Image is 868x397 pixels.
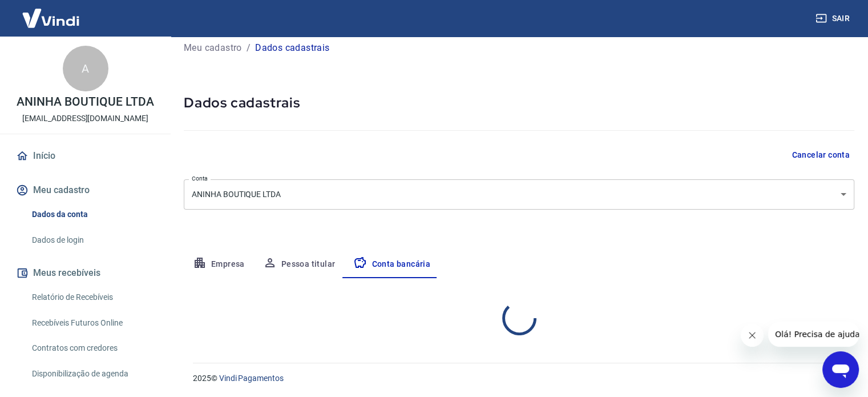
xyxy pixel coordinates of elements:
span: Olá! Precisa de ajuda? [7,8,96,17]
div: ANINHA BOUTIQUE LTDA [184,179,854,210]
p: [EMAIL_ADDRESS][DOMAIN_NAME] [22,113,148,125]
button: Pessoa titular [254,251,345,278]
a: Contratos com credores [27,336,157,360]
a: Recebíveis Futuros Online [27,311,157,335]
a: Dados da conta [27,203,157,226]
a: Relatório de Recebíveis [27,286,157,309]
button: Empresa [184,251,254,278]
a: Dados de login [27,228,157,252]
a: Vindi Pagamentos [219,374,284,383]
a: Disponibilização de agenda [27,362,157,386]
a: Início [14,143,157,169]
p: Dados cadastrais [255,41,329,55]
iframe: Fechar mensagem [741,324,764,347]
a: Meu cadastro [184,41,242,55]
iframe: Botão para abrir a janela de mensagens [822,351,859,388]
button: Conta bancária [344,251,439,278]
p: 2025 © [193,372,841,384]
h5: Dados cadastrais [184,94,854,112]
button: Cancelar conta [787,145,854,166]
button: Meu cadastro [14,178,157,203]
iframe: Mensagem da empresa [768,322,859,347]
p: / [247,41,251,55]
div: A [63,46,108,91]
button: Meus recebíveis [14,260,157,286]
button: Sair [813,8,854,29]
label: Conta [192,174,208,183]
img: Vindi [14,1,88,35]
p: ANINHA BOUTIQUE LTDA [17,96,154,108]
